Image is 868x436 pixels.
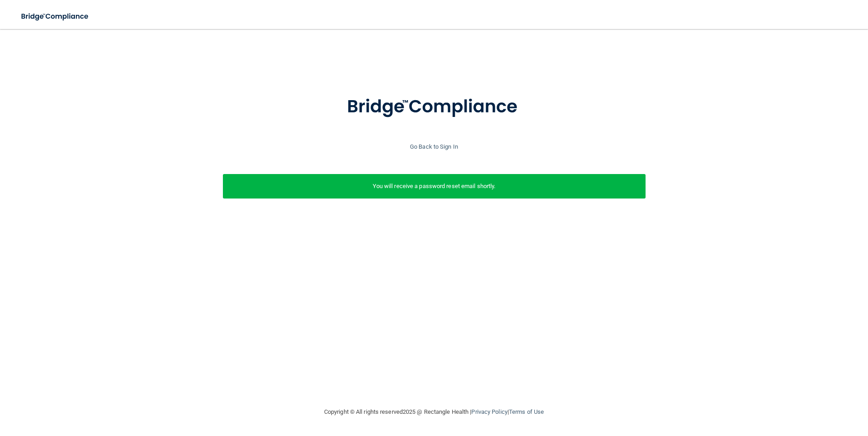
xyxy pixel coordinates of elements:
iframe: Drift Widget Chat Controller [711,372,857,408]
img: bridge_compliance_login_screen.278c3ca4.svg [14,7,97,26]
a: Go Back to Sign In [410,143,458,150]
p: You will receive a password reset email shortly. [230,181,639,192]
a: Terms of Use [509,408,544,415]
div: Copyright © All rights reserved 2025 @ Rectangle Health | | [268,397,600,426]
img: bridge_compliance_login_screen.278c3ca4.svg [328,83,540,131]
a: Privacy Policy [471,408,507,415]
